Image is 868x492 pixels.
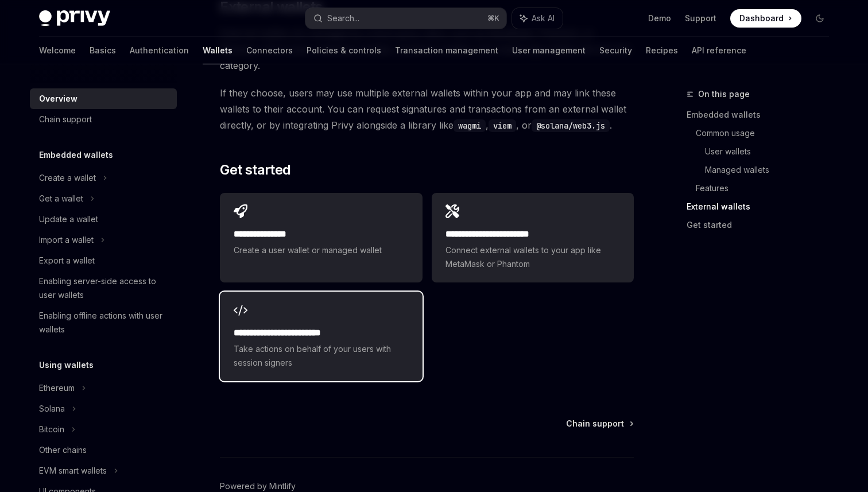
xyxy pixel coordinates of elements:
[307,37,381,64] a: Policies & controls
[566,418,624,429] span: Chain support
[685,13,716,24] a: Support
[648,13,671,24] a: Demo
[646,37,678,64] a: Recipes
[220,85,634,133] span: If they choose, users may use multiple external wallets within your app and may link these wallet...
[234,342,408,370] span: Take actions on behalf of your users with session signers
[90,37,116,64] a: Basics
[30,305,177,340] a: Enabling offline actions with user wallets
[305,8,506,29] button: Search...⌘K
[220,481,296,492] a: Powered by Mintlify
[566,418,633,429] a: Chain support
[730,9,801,28] a: Dashboard
[39,464,107,478] div: EVM smart wallets
[445,243,620,271] span: Connect external wallets to your app like MetaMask or Phantom
[30,250,177,271] a: Export a wallet
[30,209,177,230] a: Update a wallet
[30,440,177,460] a: Other chains
[39,212,98,226] div: Update a wallet
[599,37,632,64] a: Security
[130,37,189,64] a: Authentication
[234,243,408,257] span: Create a user wallet or managed wallet
[487,14,499,23] span: ⌘ K
[39,37,76,64] a: Welcome
[512,37,586,64] a: User management
[739,13,784,24] span: Dashboard
[39,402,65,416] div: Solana
[327,11,359,25] div: Search...
[39,274,170,302] div: Enabling server-side access to user wallets
[692,37,746,64] a: API reference
[696,179,838,197] a: Features
[39,113,92,126] div: Chain support
[203,37,232,64] a: Wallets
[30,88,177,109] a: Overview
[39,92,77,106] div: Overview
[512,8,563,29] button: Ask AI
[39,192,83,206] div: Get a wallet
[39,233,94,247] div: Import a wallet
[395,37,498,64] a: Transaction management
[687,197,838,216] a: External wallets
[220,161,290,179] span: Get started
[39,254,95,268] div: Export a wallet
[30,109,177,130] a: Chain support
[39,10,110,26] img: dark logo
[705,142,838,161] a: User wallets
[39,171,96,185] div: Create a wallet
[454,119,486,132] code: wagmi
[687,216,838,234] a: Get started
[489,119,516,132] code: viem
[246,37,293,64] a: Connectors
[696,124,838,142] a: Common usage
[39,381,75,395] div: Ethereum
[39,423,64,436] div: Bitcoin
[30,271,177,305] a: Enabling server-side access to user wallets
[39,443,87,457] div: Other chains
[39,148,113,162] h5: Embedded wallets
[39,309,170,336] div: Enabling offline actions with user wallets
[705,161,838,179] a: Managed wallets
[811,9,829,28] button: Toggle dark mode
[698,87,750,101] span: On this page
[532,13,555,24] span: Ask AI
[687,106,838,124] a: Embedded wallets
[39,358,94,372] h5: Using wallets
[532,119,610,132] code: @solana/web3.js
